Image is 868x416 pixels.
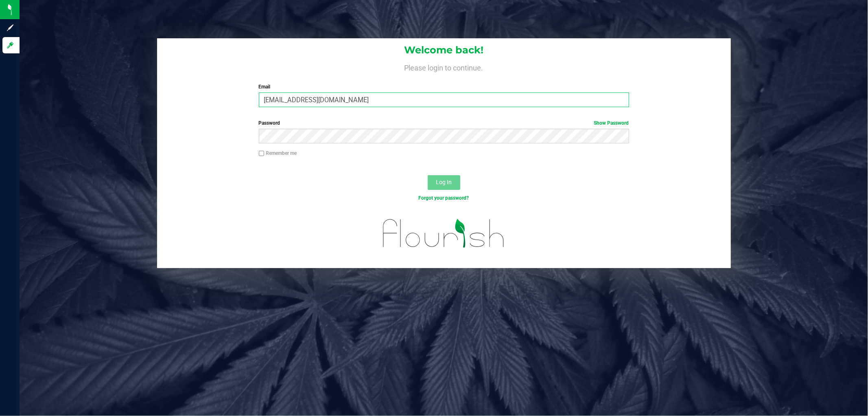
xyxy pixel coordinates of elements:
[259,150,297,157] label: Remember me
[6,41,14,49] inline-svg: Log in
[436,179,452,185] span: Log In
[428,175,460,190] button: Log In
[259,151,265,156] input: Remember me
[594,120,629,126] a: Show Password
[157,45,731,55] h1: Welcome back!
[259,83,629,90] label: Email
[419,195,469,201] a: Forgot your password?
[157,62,731,72] h4: Please login to continue.
[259,120,280,126] span: Password
[6,24,14,32] inline-svg: Sign up
[372,210,516,256] img: flourish_logo.svg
